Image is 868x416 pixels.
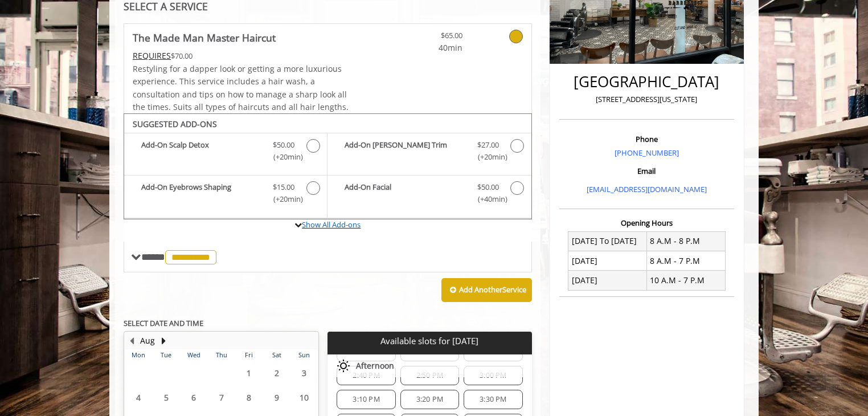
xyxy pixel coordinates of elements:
label: Add-On Scalp Detox [130,139,321,166]
td: [DATE] To [DATE] [568,231,647,251]
h3: Email [562,167,731,175]
span: $50.00 [273,139,294,151]
button: Add AnotherService [441,278,532,302]
th: Wed [180,349,207,361]
label: Add-On Eyebrows Shaping [130,181,321,208]
td: 8 A.M - 8 P.M [646,231,725,251]
button: Next Month [159,335,168,347]
td: 8 A.M - 7 P.M [646,251,725,271]
b: Add-On [PERSON_NAME] Trim [345,139,465,163]
span: Afternoon [356,361,394,370]
td: 10 A.M - 7 P.M [646,271,725,290]
th: Mon [125,349,152,361]
td: [DATE] [568,271,647,290]
b: Add-On Facial [345,181,465,205]
h2: [GEOGRAPHIC_DATA] [562,74,731,90]
span: (+20min ) [267,151,301,163]
th: Sun [290,349,318,361]
button: Aug [140,335,155,347]
button: Previous Month [127,335,136,347]
span: $27.00 [477,139,499,151]
a: $65.00 [395,24,462,54]
div: SELECT A SERVICE [124,1,532,12]
b: SUGGESTED ADD-ONS [133,119,217,129]
b: The Made Man Master Haircut [133,30,276,46]
img: afternoon slots [337,359,350,373]
th: Tue [152,349,179,361]
h3: Phone [562,135,731,143]
span: Restyling for a dapper look or getting a more luxurious experience. This service includes a hair ... [133,63,349,112]
span: (+20min ) [471,151,505,163]
b: Add-On Eyebrows Shaping [141,181,261,205]
b: SELECT DATE AND TIME [124,318,203,328]
span: $50.00 [477,181,499,193]
a: [PHONE_NUMBER] [615,148,679,158]
span: 40min [395,42,462,54]
p: Available slots for [DATE] [332,336,527,346]
span: (+20min ) [267,193,301,205]
div: 3:30 PM [464,390,522,409]
th: Thu [207,349,235,361]
th: Sat [263,349,290,361]
span: (+40min ) [471,193,505,205]
a: Show All Add-ons [302,219,361,230]
td: [DATE] [568,251,647,271]
span: 3:20 PM [416,395,443,404]
h3: Opening Hours [559,219,734,227]
p: [STREET_ADDRESS][US_STATE] [562,93,731,105]
div: 3:20 PM [400,390,459,409]
span: $15.00 [273,181,294,193]
b: Add Another Service [459,284,526,295]
b: Add-On Scalp Detox [141,139,261,163]
div: 3:10 PM [337,390,395,409]
th: Fri [235,349,263,361]
span: 3:10 PM [353,395,379,404]
label: Add-On Beard Trim [333,139,525,166]
div: The Made Man Master Haircut Add-onS [124,113,532,219]
a: [EMAIL_ADDRESS][DOMAIN_NAME] [587,184,707,194]
span: This service needs some Advance to be paid before we block your appointment [133,50,171,61]
label: Add-On Facial [333,181,525,208]
div: $70.00 [133,50,362,62]
span: 3:30 PM [480,395,506,404]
